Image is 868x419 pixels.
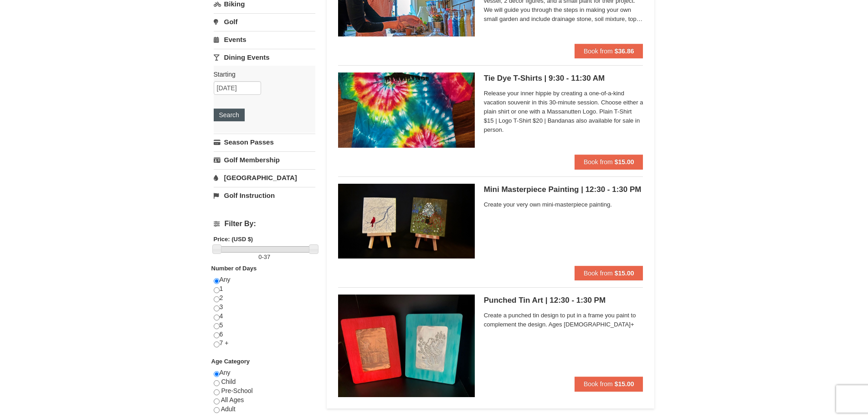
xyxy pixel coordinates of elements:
[214,275,315,357] div: Any 1 2 3 4 5 6 7 +
[214,109,245,121] button: Search
[575,44,643,58] button: Book from $36.86
[221,378,236,385] span: Child
[575,155,643,169] button: Book from $15.00
[615,47,634,55] strong: $36.86
[214,13,315,30] a: Golf
[214,236,253,243] strong: Price: (USD $)
[214,253,315,262] label: -
[484,74,643,83] h5: Tie Dye T-Shirts | 9:30 - 11:30 AM
[575,266,643,280] button: Book from $15.00
[338,72,475,147] img: 6619869-1512-3c4c33a7.png
[211,358,250,365] strong: Age Category
[214,70,308,79] label: Starting
[221,387,252,394] span: Pre-School
[214,49,315,66] a: Dining Events
[211,265,257,272] strong: Number of Days
[214,151,315,168] a: Golf Membership
[584,269,613,277] span: Book from
[484,89,643,134] span: Release your inner hippie by creating a one-of-a-kind vacation souvenir in this 30-minute session...
[484,185,643,194] h5: Mini Masterpiece Painting | 12:30 - 1:30 PM
[214,169,315,186] a: [GEOGRAPHIC_DATA]
[484,311,643,329] span: Create a punched tin design to put in a frame you paint to complement the design. Ages [DEMOGRAPH...
[221,396,244,403] span: All Ages
[221,405,236,413] span: Adult
[214,134,315,150] a: Season Passes
[338,184,475,259] img: 6619869-1756-9fb04209.png
[584,158,613,166] span: Book from
[214,187,315,204] a: Golf Instruction
[615,380,634,388] strong: $15.00
[484,200,643,209] span: Create your very own mini-masterpiece painting.
[264,253,270,260] span: 37
[615,158,634,166] strong: $15.00
[214,31,315,48] a: Events
[214,220,315,228] h4: Filter By:
[484,296,643,305] h5: Punched Tin Art | 12:30 - 1:30 PM
[258,253,262,260] span: 0
[575,377,643,391] button: Book from $15.00
[584,47,613,55] span: Book from
[615,269,634,277] strong: $15.00
[584,380,613,388] span: Book from
[338,295,475,397] img: 6619869-1399-a357e133.jpg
